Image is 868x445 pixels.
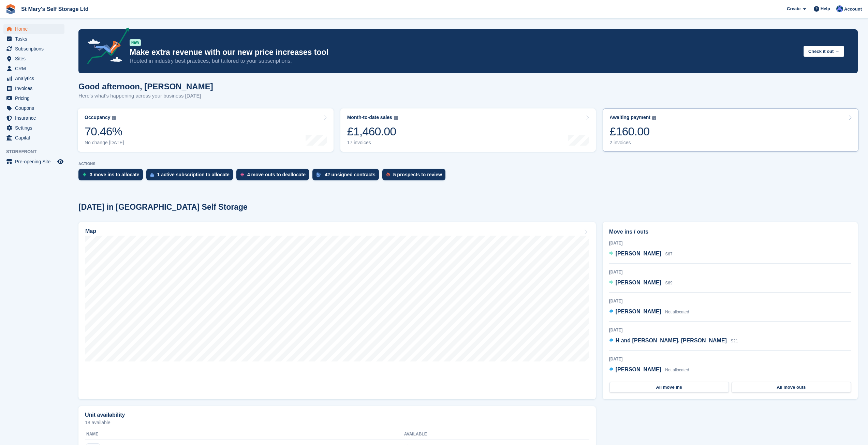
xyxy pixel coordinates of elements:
a: menu [3,24,64,34]
a: Preview store [56,158,64,166]
div: 5 prospects to review [393,172,442,177]
a: menu [3,133,64,143]
a: menu [3,64,64,73]
a: menu [3,54,64,63]
img: icon-info-grey-7440780725fd019a000dd9b08b2336e03edf1995a4989e88bcd33f0948082b44.svg [394,116,398,120]
a: menu [3,157,64,166]
a: menu [3,113,64,123]
div: [DATE] [609,240,851,246]
div: Month-to-date sales [347,115,392,120]
div: 17 invoices [347,140,398,146]
div: [DATE] [609,327,851,333]
span: [PERSON_NAME] [616,367,661,372]
span: [PERSON_NAME] [616,251,661,256]
a: menu [3,123,64,133]
p: ACTIONS [78,162,858,166]
span: S21 [731,339,738,343]
div: [DATE] [609,269,851,275]
span: CRM [15,64,56,73]
h2: Move ins / outs [609,228,851,236]
h1: Good afternoon, [PERSON_NAME] [78,82,213,91]
span: Settings [15,123,56,133]
p: Make extra revenue with our new price increases tool [130,47,798,57]
img: contract_signature_icon-13c848040528278c33f63329250d36e43548de30e8caae1d1a13099fd9432cc5.svg [317,173,321,177]
span: Insurance [15,113,56,123]
a: All move outs [732,382,851,393]
span: Not allocated [665,310,689,314]
a: menu [3,93,64,103]
a: 1 active subscription to allocate [146,169,236,184]
a: Map [78,222,596,399]
div: NEW [130,39,141,46]
span: Invoices [15,84,56,93]
a: [PERSON_NAME] S69 [609,279,673,287]
a: menu [3,84,64,93]
button: Check it out → [804,46,844,57]
span: Not allocated [665,368,689,372]
img: move_outs_to_deallocate_icon-f764333ba52eb49d3ac5e1228854f67142a1ed5810a6f6cc68b1a99e826820c5.svg [240,173,244,177]
a: All move ins [609,382,729,393]
a: menu [3,103,64,113]
div: £1,460.00 [347,124,398,138]
p: Here's what's happening across your business [DATE] [78,92,213,100]
span: Sites [15,54,56,63]
a: 3 move ins to allocate [78,169,146,184]
span: Analytics [15,74,56,83]
span: Home [15,24,56,34]
a: [PERSON_NAME] Not allocated [609,366,689,374]
a: [PERSON_NAME] S67 [609,250,673,258]
div: £160.00 [609,124,656,138]
div: [DATE] [609,356,851,362]
h2: Map [85,228,96,234]
p: Rooted in industry best practices, but tailored to your subscriptions. [130,57,798,65]
span: S67 [665,252,672,256]
span: Storefront [6,148,68,155]
img: Matthew Keenan [836,5,843,12]
span: Tasks [15,34,56,44]
span: Help [821,5,830,12]
h2: Unit availability [85,412,125,418]
img: prospect-51fa495bee0391a8d652442698ab0144808aea92771e9ea1ae160a38d050c398.svg [386,173,390,177]
div: 4 move outs to deallocate [247,172,306,177]
div: No change [DATE] [85,140,124,146]
a: Occupancy 70.46% No change [DATE] [78,108,334,152]
span: S69 [665,281,672,285]
a: menu [3,34,64,44]
a: menu [3,44,64,54]
span: Subscriptions [15,44,56,54]
span: [PERSON_NAME] [616,309,661,314]
span: Coupons [15,103,56,113]
img: icon-info-grey-7440780725fd019a000dd9b08b2336e03edf1995a4989e88bcd33f0948082b44.svg [652,116,656,120]
div: 2 invoices [609,140,656,146]
div: Awaiting payment [609,115,650,120]
a: Awaiting payment £160.00 2 invoices [603,108,858,152]
img: price-adjustments-announcement-icon-8257ccfd72463d97f412b2fc003d46551f7dbcb40ab6d574587a9cd5c0d94... [82,28,129,66]
img: active_subscription_to_allocate_icon-d502201f5373d7db506a760aba3b589e785aa758c864c3986d89f69b8ff3... [150,173,154,177]
div: 3 move ins to allocate [90,172,139,177]
a: Month-to-date sales £1,460.00 17 invoices [340,108,596,152]
a: menu [3,74,64,83]
a: 4 move outs to deallocate [236,169,312,184]
span: Create [787,5,800,12]
img: move_ins_to_allocate_icon-fdf77a2bb77ea45bf5b3d319d69a93e2d87916cf1d5bf7949dd705db3b84f3ca.svg [83,173,86,177]
p: 18 available [85,420,589,425]
div: 42 unsigned contracts [325,172,376,177]
img: icon-info-grey-7440780725fd019a000dd9b08b2336e03edf1995a4989e88bcd33f0948082b44.svg [112,116,116,120]
div: 1 active subscription to allocate [157,172,230,177]
span: H and [PERSON_NAME]. [PERSON_NAME] [616,338,727,343]
h2: [DATE] in [GEOGRAPHIC_DATA] Self Storage [78,203,248,212]
span: Capital [15,133,56,143]
a: St Mary's Self Storage Ltd [18,3,91,15]
a: 5 prospects to review [382,169,449,184]
span: Account [844,6,862,13]
th: Available [404,429,518,440]
div: [DATE] [609,298,851,304]
span: Pricing [15,93,56,103]
div: Occupancy [85,115,110,120]
a: [PERSON_NAME] Not allocated [609,308,689,316]
a: 42 unsigned contracts [312,169,382,184]
img: stora-icon-8386f47178a22dfd0bd8f6a31ec36ba5ce8667c1dd55bd0f319d3a0aa187defe.svg [5,4,16,14]
div: 70.46% [85,124,124,138]
th: Name [85,429,404,440]
span: [PERSON_NAME] [616,280,661,285]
